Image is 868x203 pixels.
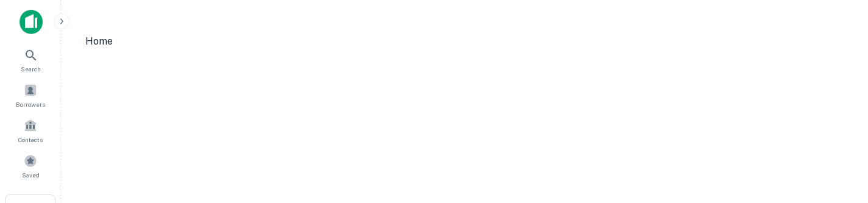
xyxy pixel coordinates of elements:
a: Search [4,43,57,76]
a: Contacts [4,114,57,147]
span: Contacts [18,135,43,144]
img: capitalize-icon.png [20,10,43,34]
span: Saved [22,170,40,180]
iframe: Chat Widget [807,105,868,164]
span: Borrowers [16,99,45,109]
span: Search [21,64,41,74]
div: Home [85,34,844,49]
a: Borrowers [4,79,57,112]
a: Saved [4,149,57,182]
